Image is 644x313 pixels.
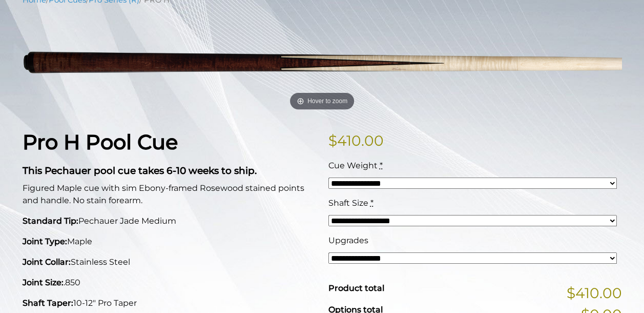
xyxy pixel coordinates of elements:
[23,236,316,248] p: Maple
[380,161,383,170] abbr: required
[23,216,78,226] strong: Standard Tip:
[23,182,316,207] p: Figured Maple cue with sim Ebony-framed Rosewood stained points and handle. No stain forearm.
[23,256,316,268] p: Stainless Steel
[370,198,373,208] abbr: required
[328,283,384,293] span: Product total
[23,278,64,287] strong: Joint Size:
[328,161,378,170] span: Cue Weight
[328,198,368,208] span: Shaft Size
[23,277,316,289] p: .850
[328,132,384,149] bdi: 410.00
[23,215,316,227] p: Pechauer Jade Medium
[328,236,368,245] span: Upgrades
[23,237,67,246] strong: Joint Type:
[23,13,622,113] img: PRO-H.png
[23,165,257,177] strong: This Pechauer pool cue takes 6-10 weeks to ship.
[328,132,337,149] span: $
[23,129,178,154] strong: Pro H Pool Cue
[23,257,71,267] strong: Joint Collar:
[23,297,316,309] p: 10-12" Pro Taper
[23,13,622,113] a: Hover to zoom
[23,298,73,308] strong: Shaft Taper:
[567,282,622,304] span: $410.00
